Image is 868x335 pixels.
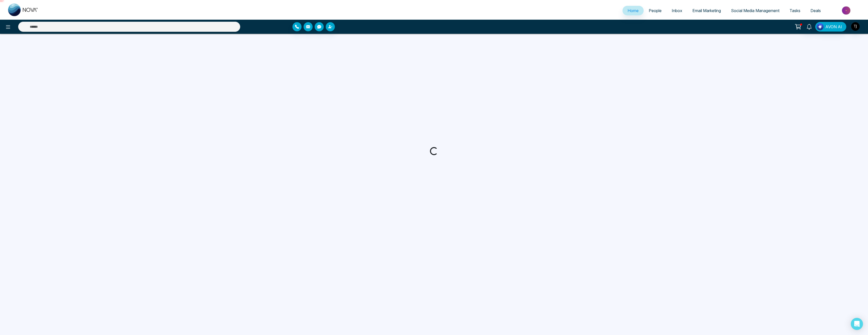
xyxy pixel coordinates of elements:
[649,8,662,13] span: People
[726,6,784,15] a: Social Media Management
[815,22,846,32] button: AVON AI
[672,8,682,13] span: Inbox
[790,8,800,13] span: Tasks
[851,22,860,31] img: User Avatar
[692,8,721,13] span: Email Marketing
[851,318,863,330] div: Open Intercom Messenger
[628,8,639,13] span: Home
[817,23,824,30] img: Lead Flow
[8,4,38,16] img: Nova CRM Logo
[810,8,821,13] span: Deals
[828,5,865,16] img: Market-place.gif
[784,6,805,15] a: Tasks
[667,6,687,15] a: Inbox
[622,6,644,15] a: Home
[731,8,779,13] span: Social Media Management
[644,6,667,15] a: People
[825,24,842,30] span: AVON AI
[805,6,826,15] a: Deals
[687,6,726,15] a: Email Marketing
